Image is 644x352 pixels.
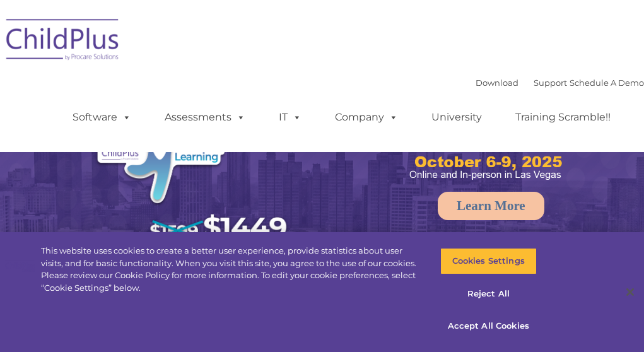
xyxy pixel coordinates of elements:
a: Company [322,105,411,130]
a: Software [60,105,144,130]
div: This website uses cookies to create a better user experience, provide statistics about user visit... [41,245,421,294]
a: Training Scramble!! [503,105,623,130]
font: | [476,78,644,88]
a: University [419,105,495,130]
button: Cookies Settings [440,248,537,274]
a: Support [534,78,567,88]
a: Schedule A Demo [570,78,644,88]
a: Assessments [152,105,258,130]
button: Reject All [440,281,537,307]
a: IT [266,105,314,130]
a: Download [476,78,518,88]
button: Accept All Cookies [440,313,537,339]
button: Close [616,278,644,306]
a: Learn More [438,192,544,220]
